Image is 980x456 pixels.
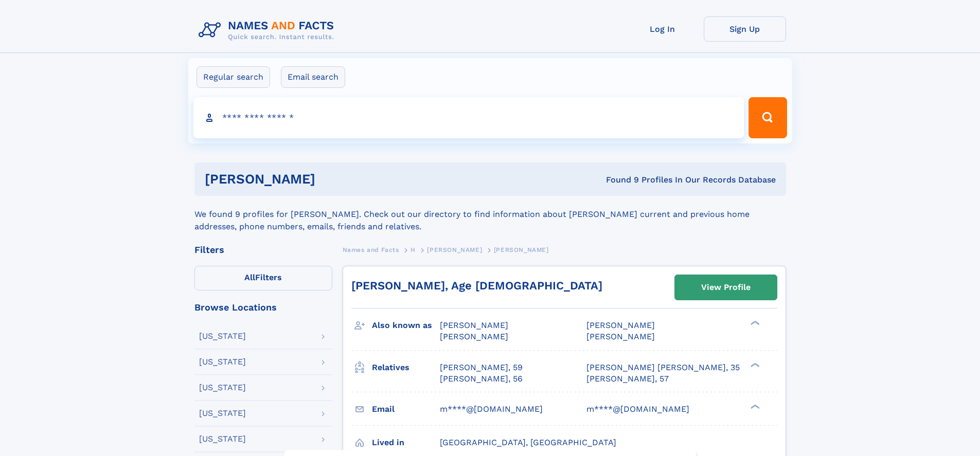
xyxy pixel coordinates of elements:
a: [PERSON_NAME], Age [DEMOGRAPHIC_DATA] [351,279,602,292]
a: [PERSON_NAME], 59 [440,362,523,373]
div: ❯ [748,361,760,368]
a: [PERSON_NAME], 56 [440,373,523,385]
div: [US_STATE] [199,409,246,417]
span: H [411,246,416,253]
div: We found 9 profiles for [PERSON_NAME]. Check out our directory to find information about [PERSON_... [194,196,786,233]
h3: Also known as [372,317,440,334]
span: [PERSON_NAME] [494,246,549,253]
div: Found 9 Profiles In Our Records Database [460,174,776,186]
h3: Relatives [372,359,440,376]
span: [PERSON_NAME] [427,246,482,253]
span: [PERSON_NAME] [440,332,508,341]
span: [PERSON_NAME] [440,320,508,330]
span: [PERSON_NAME] [586,320,655,330]
span: All [244,272,255,282]
a: Log In [621,16,704,42]
input: search input [193,97,744,138]
h3: Lived in [372,434,440,451]
a: [PERSON_NAME] [PERSON_NAME], 35 [586,362,740,373]
a: Sign Up [704,16,786,42]
div: Filters [194,245,332,254]
div: View Profile [701,276,751,299]
div: Browse Locations [194,303,332,312]
a: View Profile [675,275,777,300]
label: Regular search [197,66,270,88]
label: Filters [194,266,332,290]
a: H [411,243,416,256]
span: [PERSON_NAME] [586,332,655,341]
div: ❯ [748,403,760,410]
span: [GEOGRAPHIC_DATA], [GEOGRAPHIC_DATA] [440,437,616,447]
a: [PERSON_NAME], 57 [586,373,669,385]
div: [US_STATE] [199,384,246,392]
div: [US_STATE] [199,435,246,443]
img: Logo Names and Facts [194,16,343,44]
a: [PERSON_NAME] [427,243,482,256]
h3: Email [372,400,440,418]
label: Email search [281,66,345,88]
div: ❯ [748,320,760,326]
h1: [PERSON_NAME] [205,173,461,186]
div: [US_STATE] [199,358,246,366]
a: Names and Facts [343,243,399,256]
button: Search Button [749,97,787,138]
div: [US_STATE] [199,332,246,340]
